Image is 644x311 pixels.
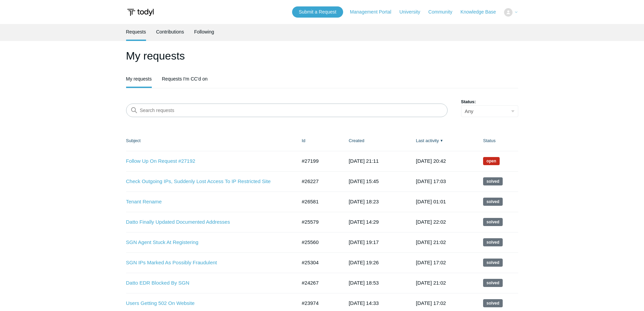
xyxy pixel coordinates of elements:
[399,8,427,16] a: University
[194,24,214,40] a: Following
[126,104,448,117] input: Search requests
[349,239,379,245] time: 2025-06-18T19:17:41+00:00
[295,252,342,273] td: #25304
[461,98,518,105] label: Status:
[440,138,443,143] span: ▼
[483,299,503,307] span: This request has been solved
[483,279,503,287] span: This request has been solved
[483,198,503,206] span: This request has been solved
[126,299,287,307] a: Users Getting 502 On Website
[295,131,342,151] th: Id
[349,178,379,184] time: 2025-07-15T15:45:54+00:00
[295,273,342,293] td: #24267
[416,158,446,164] time: 2025-08-11T20:42:40+00:00
[483,238,503,246] span: This request has been solved
[126,218,287,226] a: Datto Finally Updated Documented Addresses
[350,8,398,16] a: Management Portal
[416,138,439,143] a: Last activity▼
[416,219,446,225] time: 2025-07-20T22:02:10+00:00
[349,219,379,225] time: 2025-06-19T14:29:38+00:00
[428,8,459,16] a: Community
[349,280,379,286] time: 2025-04-15T18:53:52+00:00
[126,6,155,19] img: Todyl Support Center Help Center home page
[126,131,295,151] th: Subject
[126,24,146,40] a: Requests
[349,138,364,143] a: Created
[349,260,379,265] time: 2025-06-04T19:26:19+00:00
[295,212,342,232] td: #25579
[416,199,446,204] time: 2025-07-30T01:01:53+00:00
[460,8,503,16] a: Knowledge Base
[126,239,287,246] a: SGN Agent Stuck At Registering
[295,171,342,192] td: #26227
[349,300,379,306] time: 2025-04-01T14:33:23+00:00
[126,71,152,87] a: My requests
[483,157,500,165] span: We are working on a response for you
[156,24,184,40] a: Contributions
[483,259,503,267] span: This request has been solved
[126,48,518,64] h1: My requests
[416,239,446,245] time: 2025-07-08T21:02:21+00:00
[126,178,287,185] a: Check Outgoing IPs, Suddenly Lost Access To IP Restricted Site
[416,260,446,265] time: 2025-06-25T17:02:28+00:00
[416,178,446,184] time: 2025-08-04T17:03:08+00:00
[295,232,342,252] td: #25560
[349,158,379,164] time: 2025-08-08T21:11:07+00:00
[416,280,446,286] time: 2025-05-29T21:02:07+00:00
[476,131,518,151] th: Status
[295,192,342,212] td: #26581
[162,71,208,87] a: Requests I'm CC'd on
[483,177,503,185] span: This request has been solved
[349,199,379,204] time: 2025-07-21T18:23:13+00:00
[292,6,343,18] a: Submit a Request
[126,198,287,206] a: Tenant Rename
[416,300,446,306] time: 2025-04-22T17:02:41+00:00
[126,259,287,267] a: SGN IPs Marked As Possibly Fraudulent
[483,218,503,226] span: This request has been solved
[295,151,342,171] td: #27199
[126,157,287,165] a: Follow Up On Request #27192
[126,279,287,287] a: Datto EDR Blocked By SGN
